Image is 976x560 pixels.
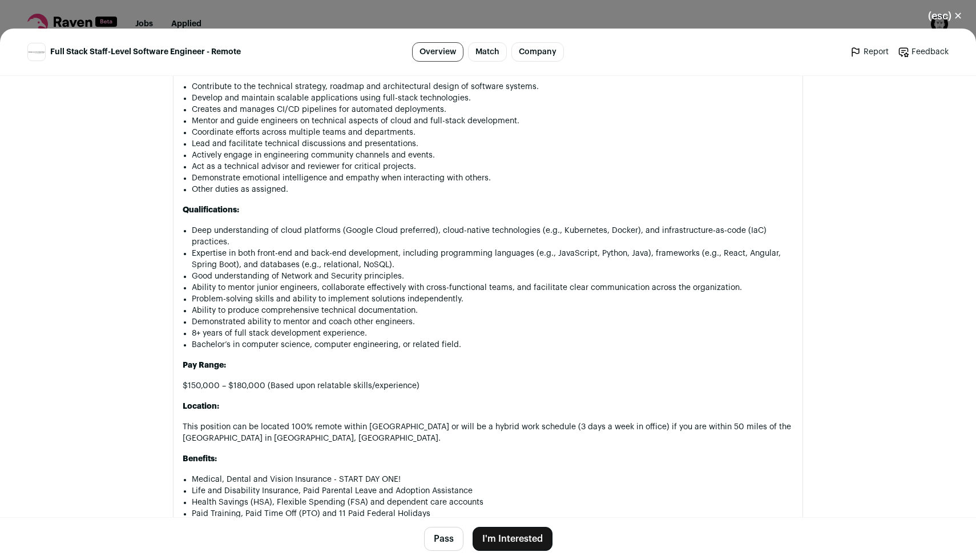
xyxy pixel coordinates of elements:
[850,46,889,58] a: Report
[424,527,463,551] button: Pass
[192,271,793,282] li: Good understanding of Network and Security principles.
[192,92,793,104] li: Develop and maintain scalable applications using full-stack technologies.
[192,497,793,508] li: Health Savings (HSA), Flexible Spending (FSA) and dependent care accounts
[192,127,793,138] li: Coordinate efforts across multiple teams and departments.
[192,328,793,339] li: 8+ years of full stack development experience.
[192,104,793,115] li: Creates and manages CI/CD pipelines for automated deployments.
[192,339,793,350] li: Bachelor’s in computer science, computer engineering, or related field.
[192,282,793,293] li: Ability to mentor junior engineers, collaborate effectively with cross-functional teams, and faci...
[192,293,793,305] li: Problem-solving skills and ability to implement solutions independently.
[192,161,793,172] li: Act as a technical advisor and reviewer for critical projects.
[412,42,463,62] a: Overview
[473,527,552,551] button: I'm Interested
[50,46,241,58] span: Full Stack Staff-Level Software Engineer - Remote
[183,206,239,214] strong: Qualifications:
[192,81,793,92] li: Contribute to the technical strategy, roadmap and architectural design of software systems.
[468,42,507,62] a: Match
[192,508,793,519] li: Paid Training, Paid Time Off (PTO) and 11 Paid Federal Holidays
[183,361,226,369] strong: Pay Range:
[192,225,793,248] li: Deep understanding of cloud platforms (Google Cloud preferred), cloud-native technologies (e.g., ...
[183,380,793,392] p: $150,000 – $180,000 (Based upon relatable skills/experience)
[192,316,793,328] li: Demonstrated ability to mentor and coach other engineers.
[183,455,217,463] strong: Benefits:
[192,150,793,161] li: Actively engage in engineering community channels and events.
[192,485,793,497] li: Life and Disability Insurance, Paid Parental Leave and Adoption Assistance
[898,46,949,58] a: Feedback
[192,248,793,271] li: Expertise in both front-end and back-end development, including programming languages (e.g., Java...
[183,421,793,444] p: This position can be located 100% remote within [GEOGRAPHIC_DATA] or will be a hybrid work schedu...
[192,305,793,316] li: Ability to produce comprehensive technical documentation.
[183,402,219,410] strong: Location:
[192,474,793,485] li: Medical, Dental and Vision Insurance - START DAY ONE!
[914,3,976,29] button: Close modal
[192,138,793,150] li: Lead and facilitate technical discussions and presentations.
[511,42,564,62] a: Company
[192,115,793,127] li: Mentor and guide engineers on technical aspects of cloud and full-stack development.
[192,184,793,195] li: Other duties as assigned.
[28,51,45,54] img: 16833c27c537c963363fed9dc83ceb3ebcaabfa92a7bd310657e2981e1ba2c84
[192,172,793,184] li: Demonstrate emotional intelligence and empathy when interacting with others.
